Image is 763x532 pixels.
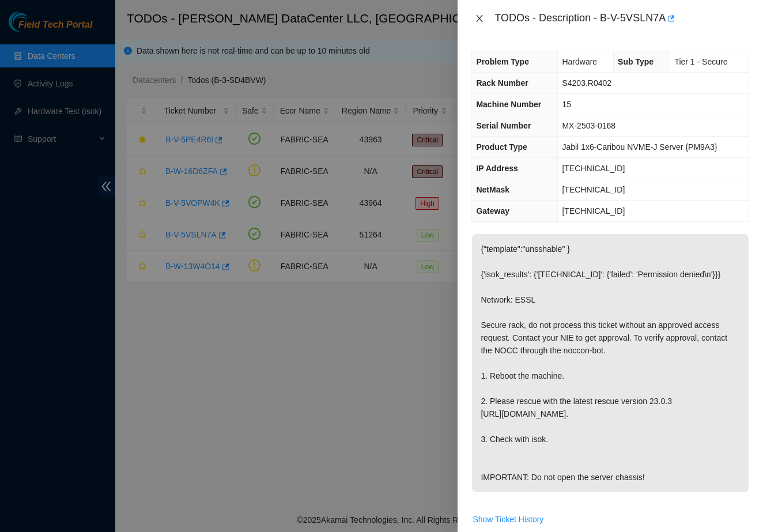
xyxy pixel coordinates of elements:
span: Machine Number [476,100,541,109]
span: Sub Type [618,57,654,66]
span: Show Ticket History [473,513,543,526]
span: [TECHNICAL_ID] [562,185,625,194]
span: [TECHNICAL_ID] [562,164,625,173]
span: IP Address [476,164,518,173]
span: S4203.R0402 [562,78,611,88]
span: [TECHNICAL_ID] [562,206,625,216]
span: close [475,14,484,23]
span: Serial Number [476,121,531,130]
span: 15 [562,100,571,109]
button: Close [471,13,488,24]
span: Jabil 1x6-Caribou NVME-J Server {PM9A3} [562,142,717,152]
p: {"template":"unsshable" } {'isok_results': {'[TECHNICAL_ID]': {'failed': 'Permission denied\n'}}}... [472,234,749,492]
div: TODOs - Description - B-V-5VSLN7A [494,9,749,28]
span: MX-2503-0168 [562,121,615,130]
span: Tier 1 - Secure [674,57,727,66]
span: Gateway [476,206,509,216]
span: Problem Type [476,57,529,66]
span: Product Type [476,142,527,152]
button: Show Ticket History [472,510,544,529]
span: Rack Number [476,78,528,88]
span: Hardware [562,57,597,66]
span: NetMask [476,185,509,194]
